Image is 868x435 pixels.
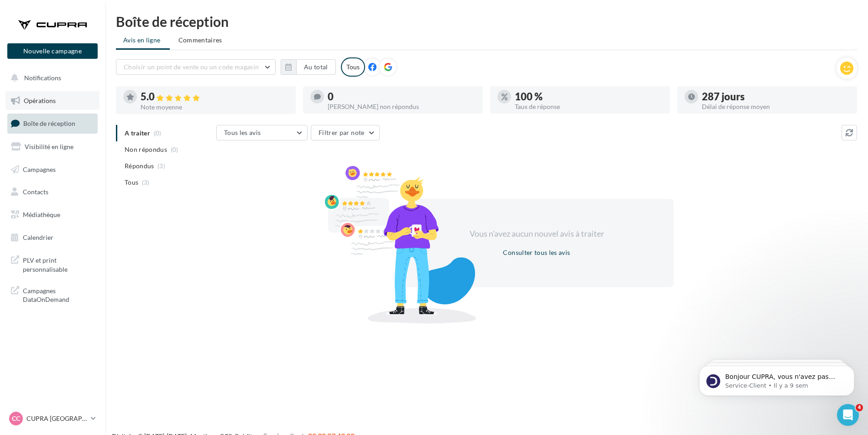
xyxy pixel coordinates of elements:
span: Notifications [24,74,61,82]
span: (0) [171,146,178,153]
span: (3) [157,162,165,170]
span: Non répondus [125,145,167,154]
span: Visibilité en ligne [25,143,73,150]
span: CC [12,414,20,423]
span: Opérations [24,97,56,104]
button: Choisir un point de vente ou un code magasin [116,59,276,75]
button: Nouvelle campagne [7,43,98,59]
a: PLV et print personnalisable [5,250,99,277]
a: Campagnes DataOnDemand [5,281,99,308]
div: [PERSON_NAME] non répondus [328,104,476,110]
div: 287 jours [702,92,850,102]
iframe: Intercom live chat [837,404,859,426]
span: 4 [856,404,863,411]
div: 100 % [515,92,663,102]
button: Au total [296,59,336,75]
span: Répondus [125,161,154,171]
button: Au total [281,59,336,75]
a: CC CUPRA [GEOGRAPHIC_DATA] [7,410,98,427]
span: Calendrier [23,233,53,241]
span: Boîte de réception [23,119,75,127]
a: Calendrier [5,228,99,247]
span: PLV et print personnalisable [23,254,94,274]
a: Médiathèque [5,205,99,224]
p: CUPRA [GEOGRAPHIC_DATA] [26,414,87,423]
span: Campagnes [23,165,56,173]
span: Médiathèque [23,211,60,218]
span: Commentaires [178,36,222,45]
span: Contacts [23,188,48,196]
div: Tous [341,57,365,77]
div: 5.0 [141,92,288,102]
span: Tous les avis [224,129,261,136]
button: Notifications [5,68,96,88]
span: Campagnes DataOnDemand [23,285,94,304]
div: Boîte de réception [116,15,857,28]
span: (3) [142,179,150,186]
span: Tous [125,178,138,187]
iframe: Intercom notifications message [685,347,868,410]
div: Taux de réponse [515,104,663,110]
button: Tous les avis [216,125,308,140]
a: Campagnes [5,160,99,179]
div: Vous n'avez aucun nouvel avis à traiter [458,228,615,240]
a: Visibilité en ligne [5,137,99,156]
button: Filtrer par note [311,125,380,140]
a: Contacts [5,182,99,202]
div: 0 [328,92,476,102]
a: Boîte de réception [5,114,99,133]
span: Bonjour CUPRA, vous n'avez pas encore souscrit au module Marketing Direct ? Pour cela, c'est simp... [40,26,155,97]
span: Choisir un point de vente ou un code magasin [124,63,259,71]
a: Opérations [5,91,99,110]
button: Consulter tous les avis [499,247,574,258]
div: Délai de réponse moyen [702,104,850,110]
div: Note moyenne [141,104,288,110]
p: Message from Service-Client, sent Il y a 9 sem [40,35,157,43]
